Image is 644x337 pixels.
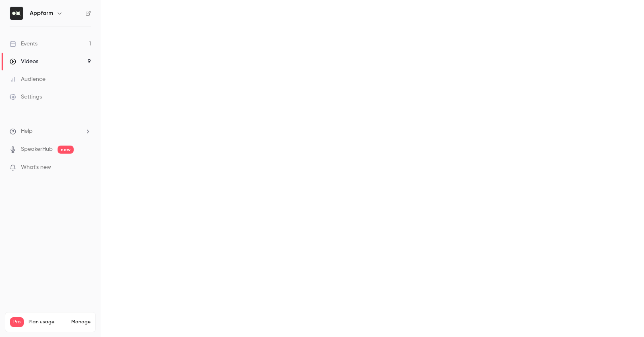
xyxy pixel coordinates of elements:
[21,145,53,154] a: SpeakerHub
[10,317,24,327] span: Pro
[10,40,37,48] div: Events
[10,75,45,83] div: Audience
[10,7,23,20] img: Appfarm
[10,93,42,101] div: Settings
[58,146,74,154] span: new
[71,319,91,325] a: Manage
[10,127,91,136] li: help-dropdown-opener
[21,163,51,172] span: What's new
[10,58,38,66] div: Videos
[30,9,53,17] h6: Appfarm
[29,319,66,325] span: Plan usage
[21,127,33,136] span: Help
